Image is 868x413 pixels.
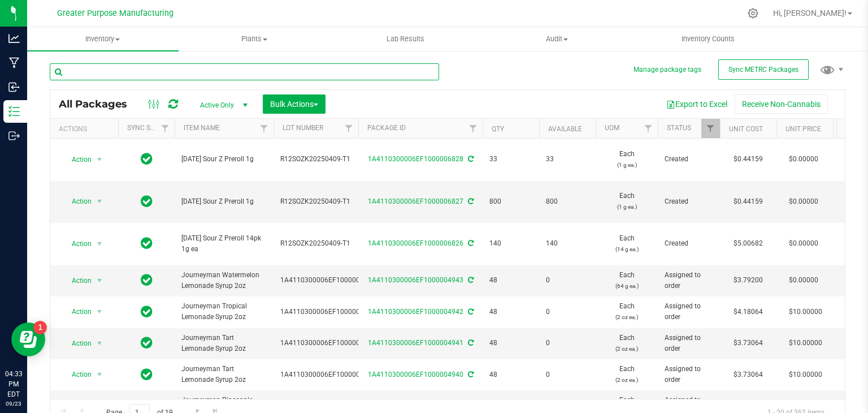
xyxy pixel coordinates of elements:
span: Assigned to order [665,301,713,322]
a: Audit [481,27,632,51]
td: $5.00682 [720,223,776,265]
span: 1A4110300006EF1000006698 [280,275,376,286]
span: 48 [489,369,532,380]
td: $4.18064 [720,296,776,328]
td: $3.79200 [720,265,776,296]
span: 33 [546,154,589,165]
span: $10.00000 [783,335,828,351]
span: 0 [546,369,589,380]
span: Action [62,367,92,382]
span: 1A4110300006EF1000002497 [280,307,376,317]
a: 1A4110300006EF1000004942 [368,308,463,316]
span: Action [62,193,92,209]
span: Journeyman Tart Lemonade Syrup 2oz [181,364,267,385]
a: 1A4110300006EF1000006826 [368,239,463,247]
span: Journeyman Tart Lemonade Syrup 2oz [181,333,267,354]
button: Export to Excel [659,94,735,114]
span: Sync from Compliance System [466,308,474,316]
span: $10.00000 [783,367,828,383]
span: Audit [481,34,632,44]
button: Sync METRC Packages [718,59,809,80]
span: Action [62,236,92,252]
a: Available [548,125,582,133]
span: Each [602,364,651,385]
p: (2 oz ea.) [602,343,651,354]
a: Unit Price [785,125,821,133]
span: Sync from Compliance System [466,339,474,347]
span: In Sync [141,367,153,382]
span: 140 [489,238,532,249]
span: Sync METRC Packages [728,66,798,74]
span: Action [62,273,92,289]
span: Created [665,154,713,165]
span: $0.00000 [783,193,824,210]
span: Bulk Actions [270,100,318,109]
span: Greater Purpose Manufacturing [57,8,173,18]
span: All Packages [59,98,138,110]
a: Filter [340,119,358,138]
a: Filter [701,119,720,138]
a: 1A4110300006EF1000004941 [368,339,463,347]
span: $10.00000 [783,304,828,320]
inline-svg: Inventory [8,106,20,117]
a: Package ID [367,124,406,132]
p: 09/23 [5,399,22,408]
span: select [93,304,107,320]
span: 1A4110300006EF1000006596 [280,338,376,349]
span: Sync from Compliance System [466,371,474,378]
a: Unit Cost [729,125,763,133]
span: select [93,335,107,351]
span: Journeyman Tropical Lemonade Syrup 2oz [181,301,267,322]
iframe: Resource center [11,322,45,356]
span: select [93,193,107,209]
span: Inventory Counts [666,34,750,44]
span: select [93,273,107,289]
span: Each [602,233,651,255]
span: 140 [546,238,589,249]
span: Sync from Compliance System [466,197,474,205]
span: Inventory [27,34,179,44]
span: Assigned to order [665,270,713,291]
a: Lab Results [330,27,481,51]
span: 800 [489,196,532,207]
span: 48 [489,275,532,286]
a: Filter [639,119,658,138]
span: Created [665,196,713,207]
a: Filter [464,119,483,138]
span: Each [602,191,651,212]
span: 48 [489,338,532,349]
a: Plants [179,27,330,51]
span: Action [62,335,92,351]
div: Manage settings [746,8,760,19]
input: Search Package ID, Item Name, SKU, Lot or Part Number... [50,63,439,80]
span: select [93,367,107,382]
a: 1A4110300006EF1000006828 [368,155,463,163]
a: Filter [255,119,274,138]
span: Each [602,149,651,170]
a: Sync Status [127,124,171,132]
span: [DATE] Sour Z Preroll 1g [181,154,267,165]
button: Bulk Actions [263,94,325,114]
a: Item Name [184,124,220,132]
span: $0.00000 [783,235,824,252]
span: select [93,152,107,167]
span: 0 [546,338,589,349]
td: $0.44159 [720,139,776,181]
span: [DATE] Sour Z Preroll 1g [181,196,267,207]
span: 1A4110300006EF1000006596 [280,369,376,380]
inline-svg: Analytics [8,33,20,44]
button: Manage package tags [633,65,701,75]
span: 800 [546,196,589,207]
span: In Sync [141,193,153,209]
span: R12SOZK20250409-T1 [280,196,351,207]
inline-svg: Manufacturing [8,57,20,68]
span: In Sync [141,235,153,251]
a: UOM [605,124,619,132]
span: Action [62,152,92,167]
span: select [93,236,107,252]
a: Lot Number [283,124,323,132]
button: Receive Non-Cannabis [735,94,828,114]
div: Actions [59,125,114,133]
td: $3.73064 [720,328,776,359]
iframe: Resource center unread badge [33,321,47,334]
